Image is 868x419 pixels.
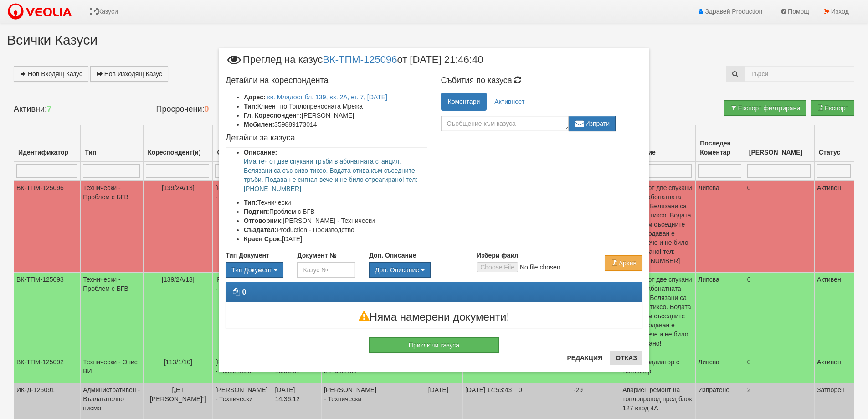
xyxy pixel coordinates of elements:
[605,255,642,271] button: Архив
[244,102,427,111] li: Клиент по Топлопреносната Мрежа
[244,149,277,156] b: Описание:
[488,93,531,111] a: Активност
[244,199,257,206] b: Тип:
[369,251,416,260] label: Доп. Описание
[323,54,397,65] a: ВК-ТПМ-125096
[369,262,431,278] button: Доп. Описание
[226,262,283,278] button: Тип Документ
[244,234,427,243] li: [DATE]
[244,216,427,225] li: [PERSON_NAME] - Технически
[610,351,642,365] button: Отказ
[244,93,266,101] b: Адрес:
[226,251,269,260] label: Тип Документ
[369,262,463,278] div: Двоен клик, за изчистване на избраната стойност.
[569,116,616,131] button: Изпрати
[231,266,272,274] span: Тип Документ
[375,266,419,274] span: Доп. Описание
[244,208,269,215] b: Подтип:
[244,235,282,243] b: Краен Срок:
[226,55,483,72] span: Преглед на казус от [DATE] 21:46:40
[297,262,355,278] input: Казус №
[226,262,283,278] div: Двоен клик, за изчистване на избраната стойност.
[369,337,499,353] button: Приключи казуса
[244,112,302,119] b: Гл. Кореспондент:
[242,288,246,296] strong: 0
[441,76,643,85] h4: Събития по казуса
[244,157,427,193] p: Има теч от две спукани тръби в абонатната станция. Белязани са със сиво тиксо. Водата отива към с...
[561,351,608,365] button: Редакция
[244,120,427,129] li: 359889173014
[244,121,274,128] b: Мобилен:
[244,103,257,110] b: Тип:
[226,76,427,85] h4: Детайли на кореспондента
[226,311,642,323] h3: Няма намерени документи!
[244,207,427,216] li: Проблем с БГВ
[244,111,427,120] li: [PERSON_NAME]
[226,134,427,143] h4: Детайли за казуса
[441,93,487,111] a: Коментари
[297,251,336,260] label: Документ №
[244,217,283,224] b: Отговорник:
[267,93,387,101] a: кв. Младост бл. 139, вх. 2А, ет. 7, [DATE]
[244,225,427,234] li: Production - Производство
[244,226,277,233] b: Създател:
[477,251,519,260] label: Избери файл
[244,198,427,207] li: Технически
